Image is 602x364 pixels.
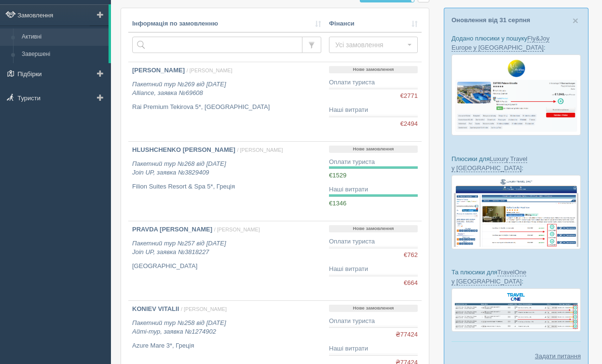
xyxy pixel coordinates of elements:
[132,146,235,153] b: HLUSHCHENKO [PERSON_NAME]
[237,147,283,153] span: / [PERSON_NAME]
[329,37,418,53] button: Усі замовлення
[451,34,581,52] p: Додано плюсики у пошуку :
[132,37,302,53] input: Пошук за номером замовлення, ПІБ або паспортом туриста
[400,120,418,129] span: €2494
[451,54,581,135] img: fly-joy-de-proposal-crm-for-travel-agency.png
[573,15,578,26] span: ×
[132,182,321,191] p: Filion Suites Resort & Spa 5*, Греція
[400,92,418,101] span: €2771
[396,330,418,339] span: ₴77424
[329,185,418,194] div: Наші витрати
[329,158,418,167] div: Оплати туриста
[451,154,581,173] p: Плюсики для :
[451,155,527,172] a: Luxury Travel у [GEOGRAPHIC_DATA]
[132,341,321,351] p: Azure Mare 3*, Греція
[451,288,581,331] img: travel-one-%D0%BF%D1%96%D0%B4%D0%B1%D1%96%D1%80%D0%BA%D0%B0-%D1%81%D1%80%D0%BC-%D0%B4%D0%BB%D1%8F...
[181,306,227,312] span: / [PERSON_NAME]
[132,103,321,112] p: Rai Premium Tekirova 5*, [GEOGRAPHIC_DATA]
[17,46,109,63] a: Завершені
[404,251,418,260] span: €762
[329,305,418,312] p: Нове замовлення
[187,67,233,73] span: / [PERSON_NAME]
[132,160,226,176] i: Пакетний тур №268 від [DATE] Join UP, заявка №3829409
[329,237,418,246] div: Оплати туриста
[132,67,185,74] b: [PERSON_NAME]
[128,62,325,141] a: [PERSON_NAME] / [PERSON_NAME] Пакетний тур №269 від [DATE]Alliance, заявка №69608 Rai Premium Tek...
[132,305,179,312] b: KONIEV VITALII
[451,268,581,286] p: Та плюсики для :
[329,225,418,232] p: Нове замовлення
[329,317,418,326] div: Оплати туриста
[573,15,578,26] button: Close
[329,78,418,87] div: Оплати туриста
[214,227,260,232] span: / [PERSON_NAME]
[17,28,109,46] a: Активні
[329,106,418,115] div: Наші витрати
[329,66,418,73] p: Нове замовлення
[329,200,346,207] span: €1346
[404,279,418,288] span: €664
[451,175,581,249] img: luxury-travel-%D0%BF%D0%BE%D0%B4%D0%B1%D0%BE%D1%80%D0%BA%D0%B0-%D1%81%D1%80%D0%BC-%D0%B4%D0%BB%D1...
[132,240,226,256] i: Пакетний тур №257 від [DATE] Join UP, заявка №3818227
[329,265,418,274] div: Наші витрати
[128,142,325,221] a: HLUSHCHENKO [PERSON_NAME] / [PERSON_NAME] Пакетний тур №268 від [DATE]Join UP, заявка №3829409 Fi...
[451,16,530,24] a: Оновлення від 31 серпня
[329,172,346,179] span: €1529
[132,262,321,271] p: [GEOGRAPHIC_DATA]
[132,319,226,336] i: Пакетний тур №258 від [DATE] Айті-тур, заявка №1274902
[329,146,418,153] p: Нове замовлення
[329,344,418,353] div: Наші витрати
[132,226,212,233] b: PRAVDA [PERSON_NAME]
[329,19,418,28] a: Фінанси
[535,351,581,361] a: Задати питання
[128,221,325,300] a: PRAVDA [PERSON_NAME] / [PERSON_NAME] Пакетний тур №257 від [DATE]Join UP, заявка №3818227 [GEOGRA...
[335,40,405,50] span: Усі замовлення
[132,81,226,97] i: Пакетний тур №269 від [DATE] Alliance, заявка №69608
[132,19,321,28] a: Інформація по замовленню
